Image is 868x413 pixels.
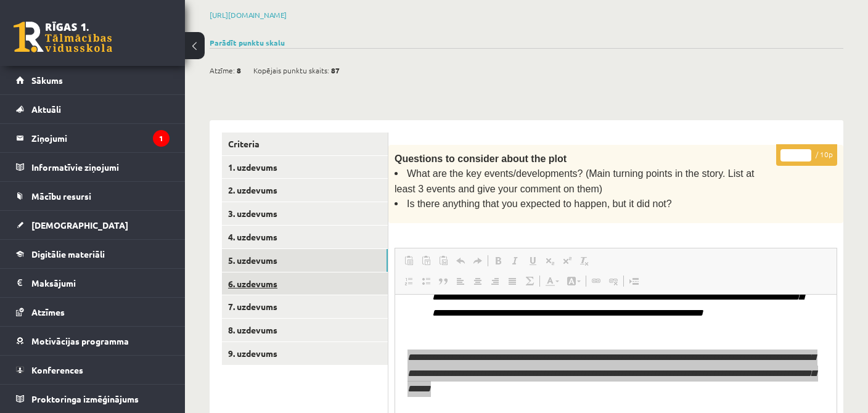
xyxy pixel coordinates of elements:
a: Цитата [435,273,452,289]
a: 1. uzdevums [222,156,388,179]
span: Atzīmes [31,306,65,317]
a: 5. uzdevums [222,249,388,272]
span: Sākums [31,75,63,86]
i: 1 [153,130,170,147]
span: Digitālie materiāli [31,248,105,260]
a: Убрать форматирование [576,253,593,269]
a: Вставить только текст (Ctrl+Shift+V) [417,253,435,269]
span: Konferences [31,364,83,375]
a: Вставить (Ctrl+V) [400,253,417,269]
a: Цвет текста [541,273,563,289]
a: Надстрочный индекс [559,253,576,269]
a: Parādīt punktu skalu [210,38,285,47]
legend: Informatīvie ziņojumi [31,153,170,181]
a: Ziņojumi1 [16,124,170,152]
span: Atzīme: [210,61,235,80]
span: Questions to consider about the plot [395,153,567,164]
a: По правому краю [486,273,504,289]
span: Aktuāli [31,104,61,115]
a: Aktuāli [16,95,170,123]
span: Proktoringa izmēģinājums [31,393,139,404]
a: 7. uzdevums [222,295,388,318]
a: [URL][DOMAIN_NAME] [210,10,287,20]
a: Цвет фона [563,273,584,289]
a: Motivācijas programma [16,327,170,355]
a: Atzīmes [16,298,170,326]
a: Математика [521,273,538,289]
a: Sākums [16,66,170,94]
a: Повторить (Ctrl+Y) [469,253,486,269]
a: Убрать ссылку [605,273,622,289]
legend: Maksājumi [31,269,170,297]
a: По левому краю [452,273,469,289]
p: / 10p [776,144,837,166]
a: Вставить / удалить маркированный список [417,273,435,289]
a: 4. uzdevums [222,226,388,248]
a: 8. uzdevums [222,319,388,341]
span: 87 [331,61,340,80]
a: Отменить (Ctrl+Z) [452,253,469,269]
span: Motivācijas programma [31,335,129,346]
a: Informatīvie ziņojumi [16,153,170,181]
a: 2. uzdevums [222,179,388,202]
a: Criteria [222,133,388,155]
a: Вставить разрыв страницы для печати [625,273,642,289]
a: Курсив (Ctrl+I) [507,253,524,269]
a: Rīgas 1. Tālmācības vidusskola [14,22,112,52]
a: [DEMOGRAPHIC_DATA] [16,211,170,239]
span: Is there anything that you expected to happen, but it did not? [407,198,672,209]
span: What are the key events/developments? (Main turning points in the story. List at least 3 events a... [395,168,755,194]
a: Proktoringa izmēģinājums [16,385,170,413]
legend: Ziņojumi [31,124,170,152]
a: По центру [469,273,486,289]
span: 8 [237,61,241,80]
a: 6. uzdevums [222,272,388,295]
a: Подчеркнутый (Ctrl+U) [524,253,541,269]
a: Mācību resursi [16,182,170,210]
span: Mācību resursi [31,190,91,202]
span: Kopējais punktu skaits: [253,61,329,80]
a: По ширине [504,273,521,289]
a: 3. uzdevums [222,202,388,225]
a: Вставить/Редактировать ссылку (Ctrl+K) [588,273,605,289]
a: Maksājumi [16,269,170,297]
a: 9. uzdevums [222,342,388,365]
a: Konferences [16,356,170,384]
a: Вставить из Word [435,253,452,269]
span: [DEMOGRAPHIC_DATA] [31,219,128,231]
a: Вставить / удалить нумерованный список [400,273,417,289]
a: Digitālie materiāli [16,240,170,268]
a: Полужирный (Ctrl+B) [489,253,507,269]
a: Подстрочный индекс [541,253,559,269]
